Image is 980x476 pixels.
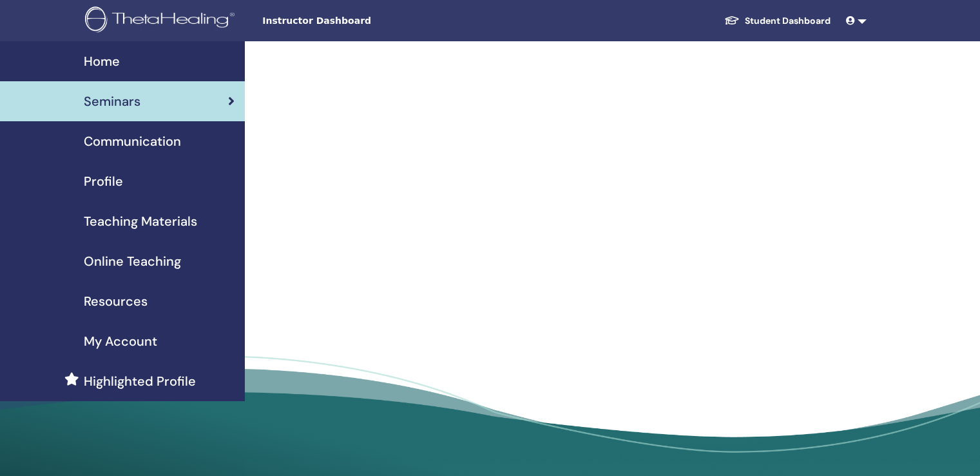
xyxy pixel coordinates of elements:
[84,332,157,351] span: My Account
[84,212,197,231] span: Teaching Materials
[262,14,456,28] span: Instructor Dashboard
[85,6,239,35] img: logo.png
[84,292,148,311] span: Resources
[724,15,740,26] img: graduation-cap-white.svg
[714,9,841,33] a: Student Dashboard
[84,132,181,151] span: Communication
[84,52,120,71] span: Home
[84,252,181,271] span: Online Teaching
[84,372,196,391] span: Highlighted Profile
[84,172,123,191] span: Profile
[84,92,140,111] span: Seminars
